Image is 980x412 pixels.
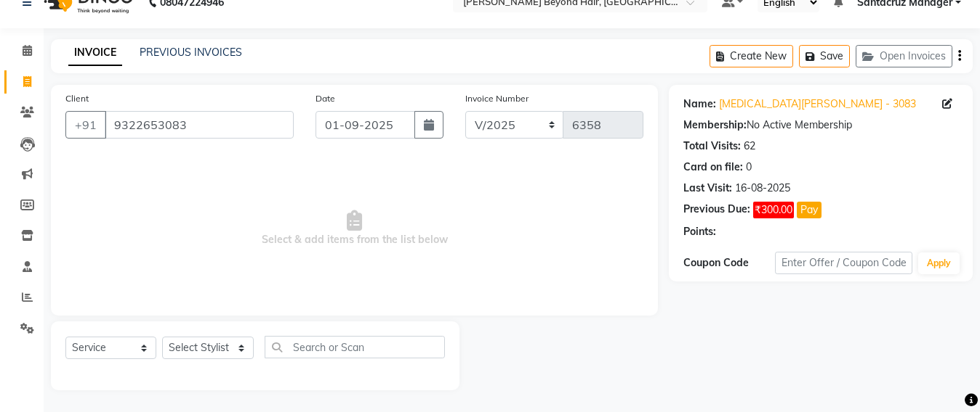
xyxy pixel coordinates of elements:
[735,181,790,196] div: 16-08-2025
[918,252,960,274] button: Apply
[753,202,794,218] span: ₹300.00
[316,92,335,105] label: Date
[65,111,106,139] button: +91
[105,111,294,139] input: Search by Name/Mobile/Email/Code
[265,336,445,358] input: Search or Scan
[719,96,916,112] a: [MEDICAL_DATA][PERSON_NAME] - 3083
[797,202,822,218] button: Pay
[683,139,741,154] div: Total Visits:
[744,139,755,154] div: 62
[683,202,750,218] div: Previous Due:
[775,252,912,274] input: Enter Offer / Coupon Code
[140,46,242,59] a: PREVIOUS INVOICES
[683,224,716,239] div: Points:
[683,160,743,175] div: Card on file:
[68,40,122,66] a: INVOICE
[710,45,793,67] button: Create New
[65,156,643,301] span: Select & add items from the list below
[683,96,716,112] div: Name:
[799,45,850,67] button: Save
[683,118,958,133] div: No Active Membership
[683,118,747,133] div: Membership:
[683,255,775,271] div: Coupon Code
[465,92,529,105] label: Invoice Number
[746,160,752,175] div: 0
[856,45,952,67] button: Open Invoices
[683,181,732,196] div: Last Visit:
[65,92,89,105] label: Client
